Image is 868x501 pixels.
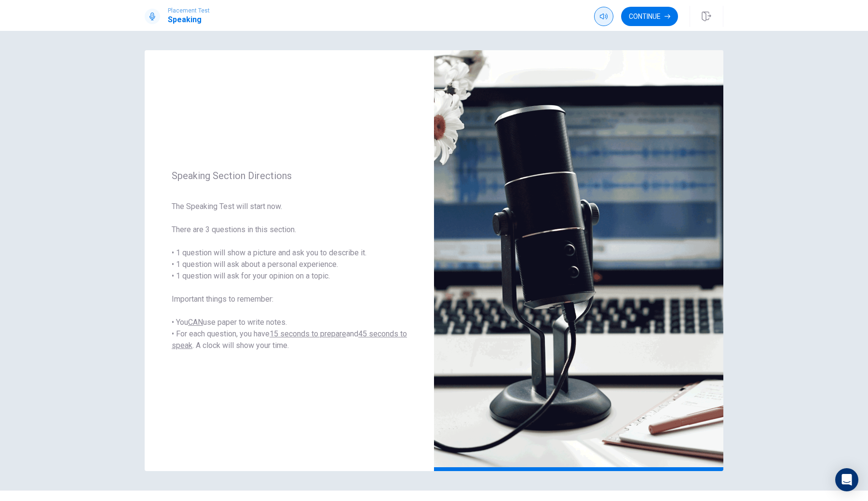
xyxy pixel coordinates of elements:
img: speaking intro [434,50,723,471]
u: CAN [188,318,203,327]
button: Continue [621,7,678,26]
span: The Speaking Test will start now. There are 3 questions in this section. • 1 question will show a... [172,201,407,351]
h1: Speaking [168,14,210,26]
span: Placement Test [168,7,210,14]
div: Open Intercom Messenger [835,468,858,491]
u: 15 seconds to prepare [270,329,346,338]
span: Speaking Section Directions [172,170,407,181]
